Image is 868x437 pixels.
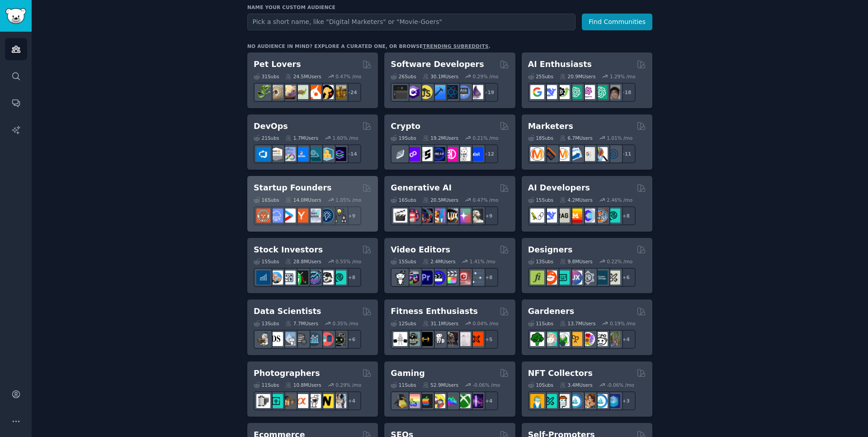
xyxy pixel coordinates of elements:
[473,197,499,203] div: 0.47 % /mo
[568,271,582,285] img: UXDesign
[332,209,346,223] img: growmybusiness
[307,271,321,285] img: StocksAndTrading
[333,135,359,141] div: 1.60 % /mo
[282,147,296,161] img: Docker_DevOps
[256,85,270,99] img: herpetology
[431,394,445,408] img: GamerPals
[469,209,483,223] img: DreamBooth
[294,271,308,285] img: Trading
[469,147,483,161] img: defi_
[606,85,620,99] img: ArtificalIntelligence
[393,394,407,408] img: linux_gaming
[423,258,456,265] div: 2.4M Users
[457,271,471,285] img: Youtubevideo
[391,73,416,80] div: 26 Sub s
[332,271,346,285] img: technicalanalysis
[528,197,553,203] div: 15 Sub s
[335,73,361,80] div: 0.47 % /mo
[543,85,557,99] img: DeepSeek
[332,85,346,99] img: dogbreed
[528,258,553,265] div: 13 Sub s
[320,209,334,223] img: Entrepreneurship
[342,268,361,287] div: + 8
[457,209,471,223] img: starryai
[391,121,420,132] h2: Crypto
[568,332,582,346] img: GardeningUK
[607,197,632,203] div: 2.46 % /mo
[556,332,570,346] img: SavageGarden
[285,73,321,80] div: 24.5M Users
[543,332,557,346] img: succulents
[307,209,321,223] img: indiehackers
[294,332,308,346] img: dataengineering
[254,73,279,80] div: 31 Sub s
[342,144,361,163] div: + 14
[282,394,296,408] img: AnalogCommunity
[606,271,620,285] img: UX_Design
[282,332,296,346] img: statistics
[469,394,483,408] img: TwitchStreaming
[247,14,576,30] input: Pick a short name, like "Digital Marketers" or "Movie-Goers"
[406,271,420,285] img: editors
[332,394,346,408] img: WeddingPhotography
[254,320,279,327] div: 13 Sub s
[543,147,557,161] img: bigseo
[393,332,407,346] img: GYM
[342,206,361,225] div: + 9
[419,332,433,346] img: workout
[256,147,270,161] img: azuredevops
[606,332,620,346] img: GardenersWorld
[391,135,416,141] div: 19 Sub s
[444,394,458,408] img: gamers
[423,320,458,327] div: 31.1M Users
[332,332,346,346] img: data
[282,85,296,99] img: leopardgeckos
[594,332,608,346] img: UrbanGardening
[543,271,557,285] img: logodesign
[431,85,445,99] img: iOSProgramming
[285,320,318,327] div: 7.7M Users
[391,182,452,194] h2: Generative AI
[568,147,582,161] img: Emailmarketing
[560,73,595,80] div: 20.9M Users
[581,85,595,99] img: OpenAIDev
[444,332,458,346] img: fitness30plus
[393,147,407,161] img: ethfinance
[617,206,636,225] div: + 8
[543,394,557,408] img: NFTMarketplace
[5,8,26,24] img: GummySearch logo
[320,85,334,99] img: PetAdvice
[423,135,458,141] div: 19.2M Users
[254,182,331,194] h2: Startup Founders
[610,73,636,80] div: 1.29 % /mo
[342,83,361,102] div: + 24
[391,197,416,203] div: 16 Sub s
[560,135,593,141] div: 6.7M Users
[431,147,445,161] img: web3
[391,244,450,256] h2: Video Editors
[607,258,632,265] div: 0.22 % /mo
[528,135,553,141] div: 18 Sub s
[423,382,458,388] div: 52.9M Users
[254,368,320,379] h2: Photographers
[406,332,420,346] img: GymMotivation
[423,73,458,80] div: 30.1M Users
[256,394,270,408] img: analog
[473,320,499,327] div: 0.04 % /mo
[423,43,488,49] a: trending subreddits
[247,43,491,49] div: No audience in mind? Explore a curated one, or browse .
[479,330,498,349] div: + 5
[269,209,283,223] img: SaaS
[247,4,652,10] h3: Name your custom audience
[457,332,471,346] img: physicaltherapy
[528,182,590,194] h2: AI Developers
[528,59,592,70] h2: AI Enthusiasts
[469,332,483,346] img: personaltraining
[419,271,433,285] img: premiere
[254,59,301,70] h2: Pet Lovers
[423,197,458,203] div: 20.5M Users
[431,332,445,346] img: weightroom
[254,121,288,132] h2: DevOps
[254,197,279,203] div: 16 Sub s
[473,135,499,141] div: 0.21 % /mo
